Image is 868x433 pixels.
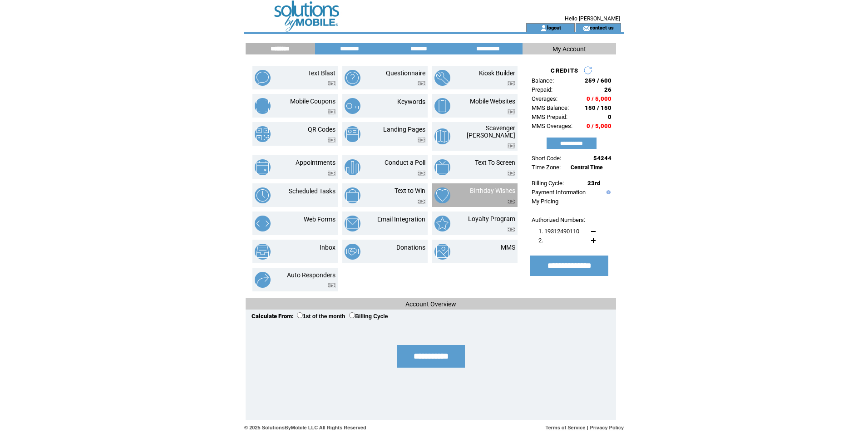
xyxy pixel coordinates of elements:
[385,159,425,166] a: Conduct a Poll
[345,70,360,86] img: questionnaire.png
[532,164,561,171] span: Time Zone:
[328,283,335,288] img: video.png
[289,187,335,195] a: Scheduled Tasks
[532,123,572,129] span: MMS Overages:
[328,171,335,176] img: video.png
[405,300,456,308] span: Account Overview
[532,86,552,93] span: Prepaid:
[434,244,450,260] img: mms.png
[501,244,515,251] a: MMS
[345,159,360,175] img: conduct-a-poll.png
[585,104,612,111] span: 150 / 150
[532,104,569,111] span: MMS Balance:
[349,312,355,318] input: Billing Cycle
[328,81,335,86] img: video.png
[418,199,425,204] img: video.png
[583,25,590,32] img: contact_us_icon.gif
[255,159,271,175] img: appointments.png
[255,187,271,203] img: scheduled-tasks.png
[479,69,515,77] a: Kiosk Builder
[547,25,561,30] a: logout
[320,244,335,251] a: Inbox
[418,138,425,143] img: video.png
[551,67,578,74] span: CREDITS
[297,313,345,320] label: 1st of the month
[540,25,547,32] img: account_icon.gif
[468,215,515,222] a: Loyalty Program
[470,98,515,105] a: Mobile Websites
[508,171,515,176] img: video.png
[593,155,612,162] span: 54244
[508,143,515,148] img: video.png
[587,180,600,187] span: 23rd
[604,86,612,93] span: 26
[377,216,425,223] a: Email Integration
[571,164,603,171] span: Central Time
[255,272,271,288] img: auto-responders.png
[397,98,425,105] a: Keywords
[255,216,271,231] img: web-forms.png
[290,98,335,105] a: Mobile Coupons
[434,216,450,231] img: loyalty-program.png
[532,216,585,223] span: Authorized Numbers:
[297,312,303,318] input: 1st of the month
[345,244,360,260] img: donations.png
[345,98,360,114] img: keywords.png
[470,187,515,194] a: Birthday Wishes
[296,159,335,166] a: Appointments
[508,227,515,232] img: video.png
[345,216,360,231] img: email-integration.png
[349,313,388,320] label: Billing Cycle
[304,216,335,223] a: Web Forms
[434,187,450,203] img: birthday-wishes.png
[328,109,335,114] img: video.png
[395,187,425,194] a: Text to Win
[345,187,360,203] img: text-to-win.png
[538,228,579,235] span: 1. 19312490110
[546,425,586,430] a: Terms of Service
[552,45,586,53] span: My Account
[585,77,612,84] span: 259 / 600
[287,271,335,279] a: Auto Responders
[608,113,612,120] span: 0
[252,313,294,320] span: Calculate From:
[434,70,450,86] img: kiosk-builder.png
[386,69,425,77] a: Questionnaire
[532,113,567,120] span: MMS Prepaid:
[590,25,614,30] a: contact us
[604,190,611,194] img: help.gif
[396,244,425,251] a: Donations
[475,159,515,166] a: Text To Screen
[532,155,561,162] span: Short Code:
[587,95,612,102] span: 0 / 5,000
[532,189,586,196] a: Payment Information
[508,109,515,114] img: video.png
[532,95,557,102] span: Overages:
[434,128,450,144] img: scavenger-hunt.png
[508,199,515,204] img: video.png
[255,98,271,114] img: mobile-coupons.png
[418,81,425,86] img: video.png
[532,77,554,84] span: Balance:
[532,198,558,205] a: My Pricing
[590,425,624,430] a: Privacy Policy
[587,123,612,129] span: 0 / 5,000
[255,244,271,260] img: inbox.png
[565,15,620,22] span: Hello [PERSON_NAME]
[532,180,564,187] span: Billing Cycle:
[434,98,450,114] img: mobile-websites.png
[434,159,450,175] img: text-to-screen.png
[587,425,588,430] span: |
[308,126,335,133] a: QR Codes
[244,425,366,430] span: © 2025 SolutionsByMobile LLC All Rights Reserved
[345,126,360,142] img: landing-pages.png
[383,126,425,133] a: Landing Pages
[328,138,335,143] img: video.png
[467,124,515,139] a: Scavenger [PERSON_NAME]
[255,126,271,142] img: qr-codes.png
[308,69,335,77] a: Text Blast
[538,237,543,244] span: 2.
[255,70,271,86] img: text-blast.png
[418,171,425,176] img: video.png
[508,81,515,86] img: video.png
